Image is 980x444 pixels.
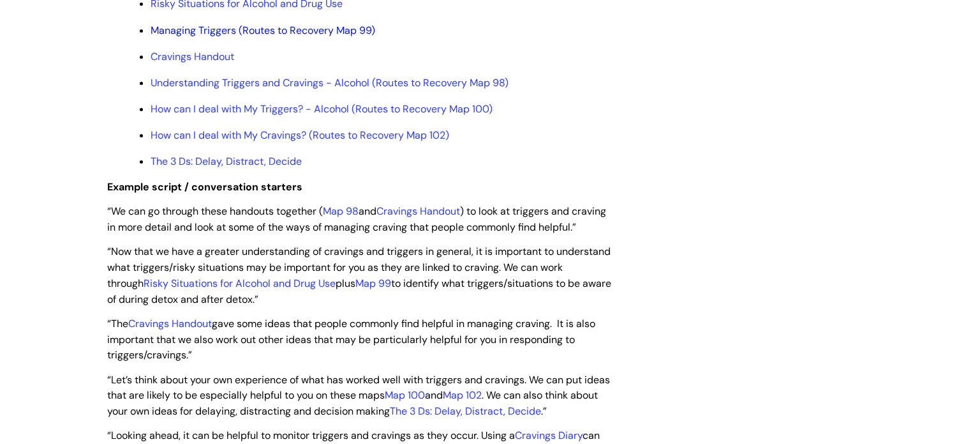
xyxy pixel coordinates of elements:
[151,155,302,168] a: The 3 Ds: Delay, Distract, Decide
[355,277,391,290] a: Map 99
[151,102,493,116] a: How can I deal with My Triggers? - Alcohol (Routes to Recovery Map 100)
[144,277,336,290] a: Risky Situations for Alcohol and Drug Use
[151,128,449,142] a: How can I deal with My Cravings? (Routes to Recovery Map 102)
[107,180,302,194] strong: Example script / conversation starters
[515,429,583,442] a: Cravings Diary
[151,24,375,37] a: Managing Triggers (Routes to Recovery Map 99)
[385,388,425,402] a: Map 100
[107,204,606,234] span: “We can go through these handouts together ( and ) to look at triggers and craving in more detail...
[107,373,610,418] span: “Let’s think about your own experience of what has worked well with triggers and cravings. We can...
[376,204,460,218] a: Cravings Handout
[107,317,595,362] span: “The gave some ideas that people commonly find helpful in managing craving. It is also important ...
[151,50,234,63] a: Cravings Handout
[151,76,509,89] a: Understanding Triggers and Cravings - Alcohol (Routes to Recovery Map 98)
[443,388,482,402] a: Map 102
[323,204,359,218] a: Map 98
[390,404,541,418] a: The 3 Ds: Delay, Distract, Decide
[128,317,212,330] a: Cravings Handout
[107,245,611,305] span: “Now that we have a greater understanding of cravings and triggers in general, it is important to...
